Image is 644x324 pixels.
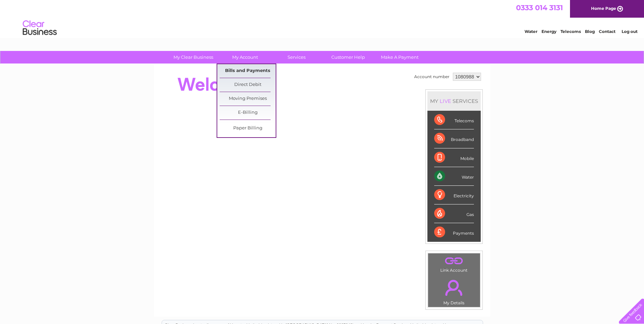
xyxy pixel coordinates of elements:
[220,78,276,92] a: Direct Debit
[434,111,474,129] div: Telecoms
[430,255,478,267] a: .
[438,98,453,104] div: LIVE
[22,18,57,38] img: logo.png
[412,71,451,83] td: Account number
[430,276,478,300] a: .
[427,91,481,111] div: MY SERVICES
[220,92,276,106] a: Moving Premises
[541,29,556,34] a: Energy
[525,29,537,34] a: Water
[165,51,221,64] a: My Clear Business
[434,223,474,241] div: Payments
[434,148,474,167] div: Mobile
[434,167,474,186] div: Water
[622,29,638,34] a: Log out
[560,29,581,34] a: Telecoms
[217,51,273,64] a: My Account
[428,274,480,307] td: My Details
[372,51,428,64] a: Make A Payment
[516,3,563,12] a: 0333 014 3131
[220,106,276,120] a: E-Billing
[434,129,474,148] div: Broadband
[220,64,276,78] a: Bills and Payments
[162,4,483,33] div: Clear Business is a trading name of Verastar Limited (registered in [GEOGRAPHIC_DATA] No. 3667643...
[428,253,480,274] td: Link Account
[269,51,325,64] a: Services
[434,186,474,204] div: Electricity
[585,29,595,34] a: Blog
[599,29,615,34] a: Contact
[220,122,276,135] a: Paper Billing
[320,51,376,64] a: Customer Help
[434,204,474,223] div: Gas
